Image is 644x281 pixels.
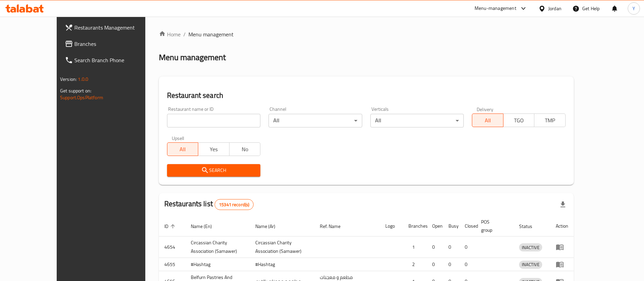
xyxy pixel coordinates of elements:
span: Y [632,5,635,12]
td: 2 [403,258,427,271]
a: Home [159,30,181,38]
span: All [475,116,501,125]
span: Name (Ar) [255,222,284,230]
td: 1 [403,236,427,258]
div: Menu [556,260,568,268]
span: TMP [537,116,563,125]
span: No [232,144,258,154]
div: INACTIVE [519,243,542,251]
span: INACTIVE [519,261,542,268]
button: Yes [198,142,229,156]
span: Search [172,166,255,175]
a: Support.OpsPlatform [60,93,103,102]
div: All [370,114,464,127]
td: #Hashtag [250,258,314,271]
td: ​Circassian ​Charity ​Association​ (Samawer) [185,236,250,258]
span: Name (En) [191,222,221,230]
h2: Restaurants list [164,199,254,210]
th: Closed [459,216,476,236]
label: Upsell [172,136,184,140]
span: Get support on: [60,86,91,95]
h2: Restaurant search [167,90,566,101]
a: Restaurants Management [59,19,164,36]
td: 0 [443,258,459,271]
div: Export file [555,196,571,213]
span: INACTIVE [519,244,542,251]
span: Yes [201,144,227,154]
td: 0 [427,258,443,271]
td: 4655 [159,258,185,271]
th: Open [427,216,443,236]
a: Search Branch Phone [59,52,164,68]
span: Status [519,222,541,230]
span: ID [164,222,177,230]
th: Action [550,216,574,236]
a: Branches [59,36,164,52]
button: All [167,142,199,156]
h2: Menu management [159,52,226,63]
div: Menu-management [475,4,516,13]
td: 0 [443,236,459,258]
span: 15341 record(s) [215,201,253,208]
span: Branches [74,40,159,48]
button: Search [167,164,261,177]
button: No [229,142,261,156]
input: Search for restaurant name or ID.. [167,114,261,127]
th: Branches [403,216,427,236]
th: Logo [380,216,403,236]
td: #Hashtag [185,258,250,271]
button: All [472,113,503,127]
span: All [170,144,196,154]
span: Search Branch Phone [74,56,159,64]
span: 1.0.0 [78,75,88,84]
span: TGO [506,116,532,125]
td: 0 [459,236,476,258]
nav: breadcrumb [159,30,574,38]
div: Menu [556,243,568,251]
button: TGO [503,113,535,127]
th: Busy [443,216,459,236]
div: Total records count [215,199,254,210]
td: 0 [459,258,476,271]
li: / [183,30,186,38]
span: Menu management [188,30,234,38]
label: Delivery [477,107,494,111]
td: 4654 [159,236,185,258]
td: ​Circassian ​Charity ​Association​ (Samawer) [250,236,314,258]
div: All [269,114,362,127]
span: Ref. Name [320,222,349,230]
div: Jordan [548,5,562,12]
span: POS group [481,218,505,234]
span: Version: [60,75,77,84]
td: 0 [427,236,443,258]
span: Restaurants Management [74,23,159,32]
button: TMP [534,113,566,127]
